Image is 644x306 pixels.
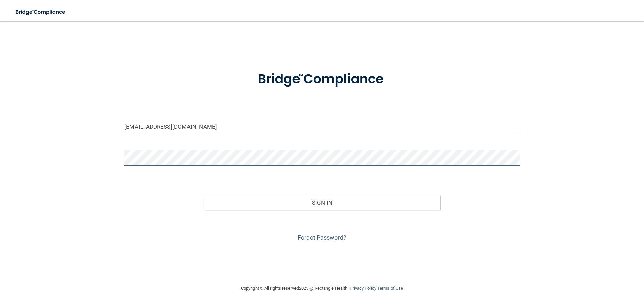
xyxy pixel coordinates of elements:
a: Terms of Use [377,286,403,291]
img: bridge_compliance_login_screen.278c3ca4.svg [244,62,400,97]
img: bridge_compliance_login_screen.278c3ca4.svg [10,5,72,19]
button: Sign In [204,195,441,210]
input: Email [124,119,520,134]
a: Forgot Password? [298,234,346,241]
div: Copyright © All rights reserved 2025 @ Rectangle Health | | [200,277,444,299]
a: Privacy Policy [350,286,376,291]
